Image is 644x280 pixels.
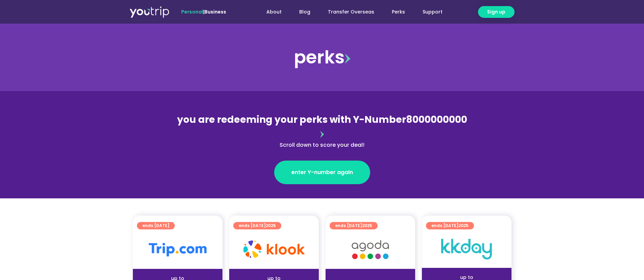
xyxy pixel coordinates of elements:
a: Support [414,6,451,18]
a: About [258,6,290,18]
span: ends [DATE] [142,222,169,229]
span: 2025 [458,223,469,228]
a: Business [205,8,226,15]
span: | [181,8,226,15]
div: 8000000000 [175,113,469,149]
a: ends [DATE] [137,222,175,229]
span: you are redeeming your perks with Y-Number [177,113,406,126]
span: Sign up [487,8,505,16]
span: ends [DATE] [431,222,469,229]
a: Perks [383,6,414,18]
a: Sign up [478,6,515,18]
a: Blog [290,6,319,18]
a: Transfer Overseas [319,6,383,18]
span: 2025 [362,223,372,228]
a: ends [DATE]2025 [426,222,474,229]
span: 2025 [266,223,276,228]
span: ends [DATE] [239,222,276,229]
span: Personal [181,8,203,15]
a: ends [DATE]2025 [330,222,378,229]
nav: Menu [244,6,451,18]
div: Scroll down to score your deal! [175,141,469,149]
a: enter Y-number again [274,161,370,184]
span: enter Y-number again [291,168,353,176]
span: ends [DATE] [335,222,372,229]
a: ends [DATE]2025 [233,222,281,229]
